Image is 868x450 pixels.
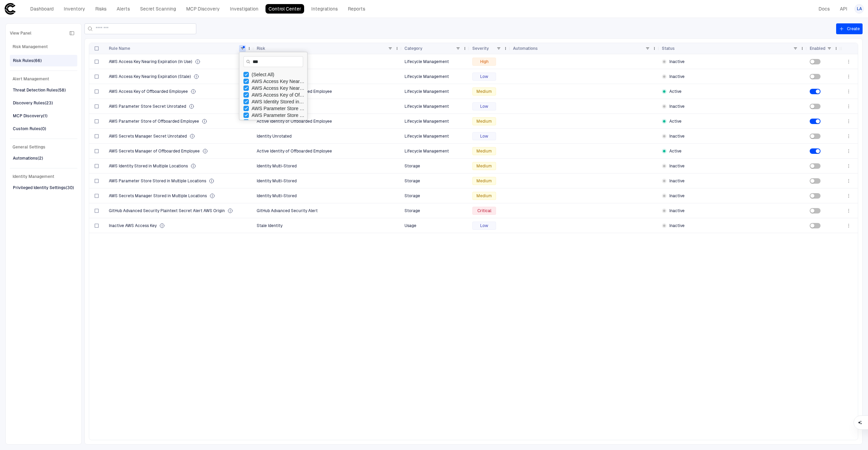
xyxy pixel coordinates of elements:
span: Lifecycle Management [405,134,449,139]
span: Active [669,148,682,154]
span: Lifecycle Management [405,59,449,64]
span: Rule Name [109,46,130,51]
div: The identity is duplicated across multiple storage locations, increasing the risk of mismanagemen... [210,193,215,199]
span: Inactive [669,74,685,79]
div: AWS Access Key Nearing Expiration (Stale) [252,85,304,91]
span: Active Identity of Offboarded Employee [257,119,332,124]
span: Identity Multi-Stored [257,164,297,168]
div: The identity is approaching its expiration date and will soon become inactive, potentially disrup... [194,74,199,79]
span: Active [669,119,682,124]
div: Threat Detection Rules (58) [13,87,66,93]
span: Inactive [669,178,685,184]
span: Risk [257,46,265,51]
div: An active identity of an employee who has been offboarded from the organization, posing a potenti... [191,89,196,94]
span: Medium [476,163,492,169]
span: GitHub Advanced Security Plaintext Secret Alert AWS Origin [109,208,225,213]
span: Identity Multi-Stored [257,179,297,183]
div: The identity is duplicated across multiple storage locations, increasing the risk of mismanagemen... [191,163,196,169]
a: MCP Discovery [183,4,223,14]
div: AWS Parameter Store Stored in Multiple Locations [252,112,304,118]
a: Secret Scanning [137,4,179,14]
span: Usage [405,223,416,228]
div: Privileged Identity Settings (30) [13,185,74,191]
span: Risk Management [10,43,77,51]
a: Control Center [265,4,304,14]
span: General Settings [10,143,77,151]
input: Search filter values [243,56,303,67]
button: LA [854,4,864,14]
span: Alert Management [10,75,77,83]
span: Inactive [669,104,685,109]
span: Critical [477,208,491,213]
span: Severity [472,46,489,51]
span: Stale Identity [257,223,282,228]
a: Investigation [227,4,261,14]
div: Filter List [239,71,307,159]
div: An active identity of an employee who has been offboarded from the organization, posing a potenti... [202,119,207,124]
span: Automations [513,46,538,51]
div: Column Filter [239,52,308,120]
span: Lifecycle Management [405,149,449,154]
span: Storage [405,179,420,183]
div: Discovery Rules (23) [13,100,53,106]
span: Inactive [669,163,685,169]
span: Lifecycle Management [405,74,449,79]
div: Risk Rules (66) [13,58,42,64]
span: Low [480,74,488,79]
div: AWS Identity Stored in Multiple Locations [252,99,304,104]
span: Storage [405,208,420,213]
span: AWS Parameter Store of Offboarded Employee [109,119,199,124]
a: Inventory [61,4,88,14]
div: The identity has remained unused for an extended period, suggesting it may no longer be necessary... [159,223,165,228]
span: Category [405,46,422,51]
span: Inactive AWS Access Key [109,223,157,228]
span: AWS Secrets Manager Secret Unrotated [109,134,187,139]
span: AWS Access Key Nearing Expiration (In Use) [109,59,192,64]
span: AWS Identity Stored in Multiple Locations [109,163,188,169]
div: AWS Access Key Nearing Expiration (In Use) [252,79,304,84]
a: Docs [815,4,833,14]
a: Dashboard [27,4,57,14]
a: Integrations [308,4,341,14]
a: Reports [345,4,368,14]
span: LA [857,6,862,12]
span: GitHub Advanced Security Alert [257,208,318,213]
span: Low [480,223,488,228]
span: Medium [476,148,492,154]
div: Plaintext secrets found by GitHub Advanced Security to be hardcoded in code [228,208,233,213]
span: Inactive [669,208,685,213]
span: AWS Secrets Manager of Offboarded Employee [109,148,200,154]
span: AWS Secrets Manager Stored in Multiple Locations [109,193,207,199]
span: View Panel [10,30,32,36]
span: Storage [405,164,420,168]
span: Identity Multi-Stored [257,193,297,198]
span: Low [480,104,488,109]
span: Status [662,46,675,51]
div: AWS Parameter Store Secret Unrotated [252,106,304,111]
span: Storage [405,193,420,198]
span: Lifecycle Management [405,104,449,109]
div: MCP Discovery (1) [13,113,47,119]
div: The identity is approaching its expiration date and will soon become inactive, potentially disrup... [195,59,200,64]
div: (Select All) [252,72,304,77]
span: Inactive [669,134,685,139]
div: An active identity of an employee who has been offboarded from the organization, posing a potenti... [202,148,208,154]
div: Custom Rules (0) [13,126,46,132]
a: Alerts [114,4,133,14]
span: AWS Access Key Nearing Expiration (Stale) [109,74,191,79]
span: Active Identity of Offboarded Employee [257,149,332,154]
span: Medium [476,178,492,184]
span: Low [480,134,488,139]
span: Lifecycle Management [405,119,449,124]
div: The identity is duplicated across multiple storage locations, increasing the risk of mismanagemen... [209,178,214,184]
div: AWS Access Key of Offboarded Employee [252,92,304,98]
span: Inactive [669,193,685,199]
span: Medium [476,119,492,124]
span: Active [669,89,682,94]
a: API [837,4,850,14]
span: Lifecycle Management [405,89,449,94]
span: Inactive [669,223,685,228]
span: AWS Parameter Store Stored in Multiple Locations [109,178,206,184]
span: High [480,59,489,64]
span: AWS Parameter Store Secret Unrotated [109,104,186,109]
